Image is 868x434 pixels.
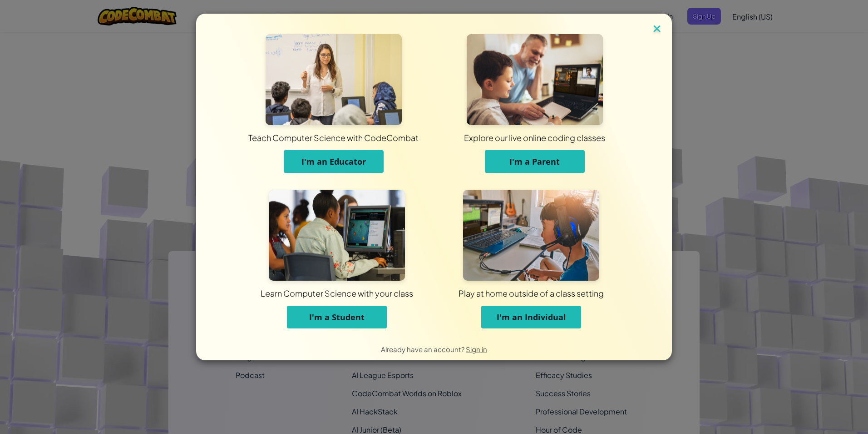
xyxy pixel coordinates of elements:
[463,190,599,281] img: For Individuals
[301,132,768,143] div: Explore our live online coding classes
[481,306,581,328] button: I'm an Individual
[467,34,603,125] img: For Parents
[509,156,560,167] span: I'm a Parent
[287,306,387,328] button: I'm a Student
[284,150,384,173] button: I'm an Educator
[269,190,405,281] img: For Students
[381,345,466,353] span: Already have an account?
[651,23,663,36] img: close icon
[497,312,566,323] span: I'm an Individual
[301,156,366,167] span: I'm an Educator
[485,150,585,173] button: I'm a Parent
[266,34,402,125] img: For Educators
[308,288,755,299] div: Play at home outside of a class setting
[309,312,365,323] span: I'm a Student
[466,345,487,353] a: Sign in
